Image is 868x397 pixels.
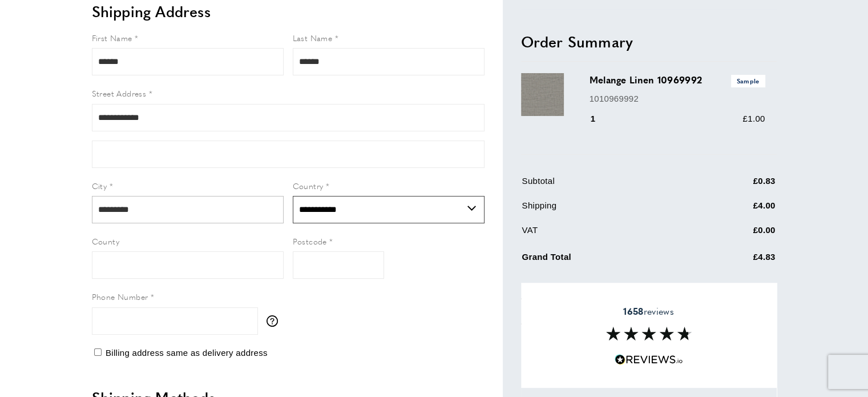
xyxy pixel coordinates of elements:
[267,315,284,327] button: More information
[522,223,696,246] td: VAT
[522,199,696,221] td: Shipping
[731,75,765,87] span: Sample
[92,291,148,302] span: Phone Number
[92,87,147,99] span: Street Address
[590,73,765,87] h3: Melange Linen 10969992
[92,1,485,22] h2: Shipping Address
[521,73,564,116] img: Melange Linen 10969992
[623,306,673,317] span: reviews
[697,223,776,246] td: £0.00
[742,114,765,123] span: £1.00
[623,304,643,318] strong: 1658
[94,348,102,356] input: Billing address same as delivery address
[106,348,268,358] span: Billing address same as delivery address
[606,327,692,340] img: Reviews section
[293,235,327,247] span: Postcode
[697,199,776,221] td: £4.00
[697,248,776,272] td: £4.83
[590,112,612,126] div: 1
[92,32,132,43] span: First Name
[92,180,107,191] span: City
[522,174,696,197] td: Subtotal
[522,248,696,272] td: Grand Total
[697,174,776,197] td: £0.83
[521,31,777,51] h2: Order Summary
[590,91,765,105] p: 1010969992
[293,180,324,191] span: Country
[615,354,683,365] img: Reviews.io 5 stars
[293,32,333,43] span: Last Name
[92,235,119,247] span: County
